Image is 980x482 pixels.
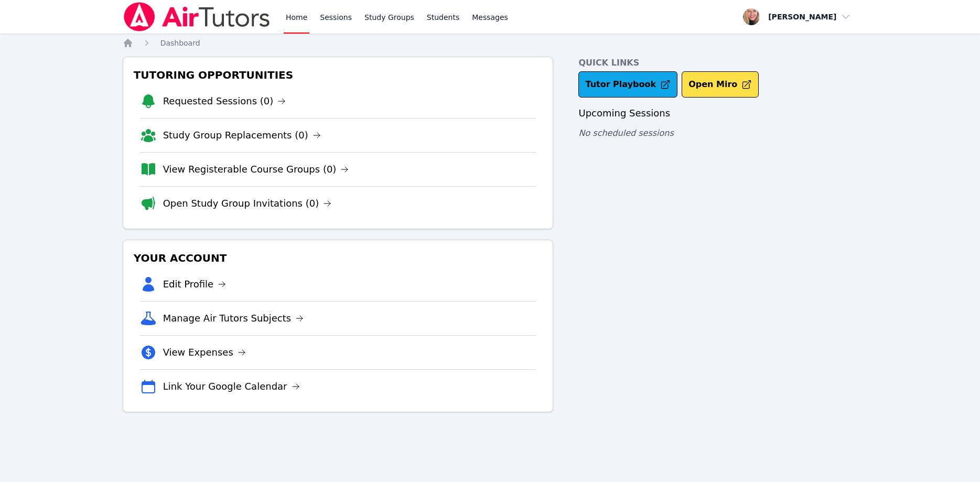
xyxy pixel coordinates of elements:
[163,128,321,143] a: Study Group Replacements (0)
[163,94,286,109] a: Requested Sessions (0)
[132,66,545,84] h3: Tutoring Opportunities
[682,71,759,98] button: Open Miro
[472,12,508,23] span: Messages
[163,277,227,292] a: Edit Profile
[160,38,200,48] a: Dashboard
[132,249,545,267] h3: Your Account
[163,379,300,394] a: Link Your Google Calendar
[578,57,857,69] h4: Quick Links
[123,38,858,48] nav: Breadcrumb
[578,128,673,138] span: No scheduled sessions
[163,162,349,177] a: View Registerable Course Groups (0)
[163,311,304,326] a: Manage Air Tutors Subjects
[123,2,271,31] img: Air Tutors
[578,106,857,121] h3: Upcoming Sessions
[163,196,332,211] a: Open Study Group Invitations (0)
[578,71,677,98] a: Tutor Playbook
[160,39,200,47] span: Dashboard
[163,345,246,360] a: View Expenses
